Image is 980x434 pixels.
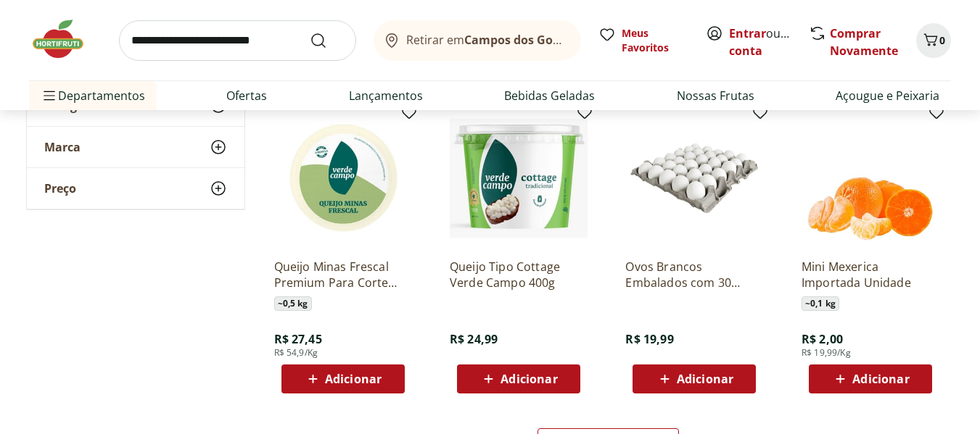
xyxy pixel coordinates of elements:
[450,331,498,347] span: R$ 24,99
[41,78,58,113] button: Menu
[27,168,244,209] button: Preço
[44,181,76,196] span: Preço
[27,127,244,167] button: Marca
[598,26,688,55] a: Meus Favoritos
[374,20,581,61] button: Retirar emCampos dos Goytacazes/[GEOGRAPHIC_DATA]
[281,364,405,393] button: Adicionar
[274,259,412,291] a: Queijo Minas Frescal Premium Para Corte Verde Campo
[349,87,423,104] a: Lançamentos
[802,109,939,247] img: Mini Mexerica Importada Unidade
[729,25,766,41] a: Entrar
[830,25,898,59] a: Comprar Novamente
[802,331,843,347] span: R$ 2,00
[802,259,939,291] a: Mini Mexerica Importada Unidade
[406,33,567,46] span: Retirar em
[310,32,345,49] button: Submit Search
[274,296,312,311] span: ~ 0,5 kg
[729,25,809,59] a: Criar conta
[622,26,688,55] span: Meus Favoritos
[226,87,267,104] a: Ofertas
[836,87,939,104] a: Açougue e Peixaria
[625,259,763,291] a: Ovos Brancos Embalados com 30 unidades
[504,87,595,104] a: Bebidas Geladas
[802,347,851,359] span: R$ 19,99/Kg
[501,373,557,385] span: Adicionar
[450,109,588,247] img: Queijo Tipo Cottage Verde Campo 400g
[29,17,102,61] img: Hortifruti
[450,259,588,291] a: Queijo Tipo Cottage Verde Campo 400g
[119,20,356,61] input: search
[274,109,412,247] img: Queijo Minas Frescal Premium Para Corte Verde Campo
[677,373,733,385] span: Adicionar
[916,23,951,58] button: Carrinho
[939,33,945,47] span: 0
[457,364,580,393] button: Adicionar
[325,373,382,385] span: Adicionar
[464,32,728,48] b: Campos dos Goytacazes/[GEOGRAPHIC_DATA]
[729,25,794,59] span: ou
[802,296,839,311] span: ~ 0,1 kg
[274,331,322,347] span: R$ 27,45
[625,331,673,347] span: R$ 19,99
[44,140,81,154] span: Marca
[809,364,932,393] button: Adicionar
[852,373,909,385] span: Adicionar
[633,364,756,393] button: Adicionar
[625,109,763,247] img: Ovos Brancos Embalados com 30 unidades
[274,347,318,359] span: R$ 54,9/Kg
[41,78,145,113] span: Departamentos
[677,87,754,104] a: Nossas Frutas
